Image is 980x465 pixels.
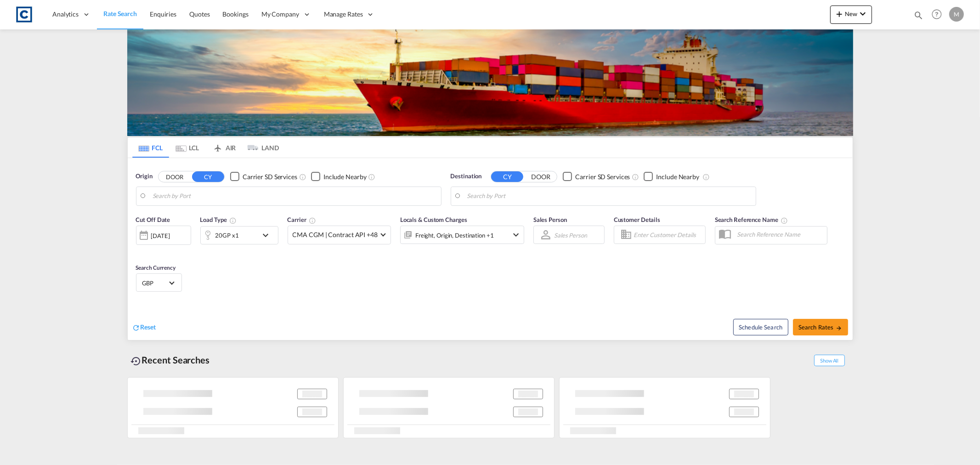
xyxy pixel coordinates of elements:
button: CY [491,171,523,182]
md-select: Select Currency: £ GBPUnited Kingdom Pound [141,276,177,289]
md-datepicker: Select [136,244,143,256]
div: Freight Origin Destination Factory Stuffing [415,229,494,242]
div: Help [929,6,949,23]
md-icon: The selected Trucker/Carrierwill be displayed in the rate results If the rates are from another f... [309,217,316,224]
span: Manage Rates [324,10,363,19]
span: Locals & Custom Charges [400,216,467,223]
span: Load Type [200,216,237,223]
div: Carrier SD Services [575,172,630,181]
md-tab-item: LCL [169,137,206,158]
span: GBP [142,279,168,287]
span: Rate Search [103,10,137,17]
span: Help [929,6,945,22]
div: [DATE] [136,226,191,245]
div: Origin DOOR CY Checkbox No InkUnchecked: Search for CY (Container Yard) services for all selected... [128,158,853,340]
md-icon: Your search will be saved by the below given name [781,217,788,224]
md-icon: icon-arrow-right [836,325,842,331]
div: Freight Origin Destination Factory Stuffingicon-chevron-down [400,226,524,244]
input: Enter Customer Details [634,228,702,242]
md-icon: icon-magnify [913,10,923,20]
md-icon: icon-chevron-down [857,8,868,19]
button: DOOR [159,171,191,182]
button: Search Ratesicon-arrow-right [793,319,848,335]
span: My Company [261,10,299,19]
md-icon: icon-chevron-down [510,229,521,240]
input: Search by Port [153,189,436,203]
md-checkbox: Checkbox No Ink [644,172,699,181]
span: Customer Details [614,216,660,223]
button: Note: By default Schedule search will only considerorigin ports, destination ports and cut off da... [733,319,788,335]
md-tab-item: FCL [132,137,169,158]
input: Search by Port [467,189,751,203]
md-checkbox: Checkbox No Ink [563,172,630,181]
span: Show All [814,355,844,366]
span: Destination [451,172,482,181]
md-select: Sales Person [553,228,588,242]
div: Include Nearby [323,172,367,181]
button: icon-plus 400-fgNewicon-chevron-down [830,6,872,24]
span: Origin [136,172,153,181]
md-icon: Unchecked: Search for CY (Container Yard) services for all selected carriers.Checked : Search for... [632,173,639,181]
md-icon: icon-airplane [212,142,223,149]
span: Search Rates [799,323,843,331]
md-icon: icon-backup-restore [131,356,142,367]
md-checkbox: Checkbox No Ink [230,172,297,181]
div: Recent Searches [127,350,214,370]
div: [DATE] [151,232,170,240]
md-pagination-wrapper: Use the left and right arrow keys to navigate between tabs [132,137,279,158]
span: Cut Off Date [136,216,170,223]
span: New [834,10,868,17]
span: Analytics [52,10,79,19]
button: CY [192,171,224,182]
div: 20GP x1icon-chevron-down [200,226,278,244]
md-icon: Unchecked: Search for CY (Container Yard) services for all selected carriers.Checked : Search for... [299,173,306,181]
div: M [949,7,964,22]
div: icon-refreshReset [132,323,156,333]
span: Reset [141,323,156,331]
md-tab-item: LAND [243,137,279,158]
button: DOOR [525,171,557,182]
div: icon-magnify [913,10,923,24]
span: Search Currency [136,264,176,271]
span: Search Reference Name [715,216,788,223]
md-icon: Unchecked: Ignores neighbouring ports when fetching rates.Checked : Includes neighbouring ports w... [702,173,710,181]
md-checkbox: Checkbox No Ink [311,172,367,181]
img: LCL+%26+FCL+BACKGROUND.png [127,29,853,136]
span: Bookings [223,10,249,18]
md-tab-item: AIR [206,137,243,158]
div: Include Nearby [656,172,699,181]
md-icon: icon-information-outline [229,217,237,224]
span: Enquiries [150,10,176,18]
div: Carrier SD Services [243,172,297,181]
span: CMA CGM | Contract API +48 [293,230,378,239]
span: Quotes [189,10,210,18]
img: 1fdb9190129311efbfaf67cbb4249bed.jpeg [14,4,34,25]
md-icon: icon-chevron-down [260,230,276,241]
span: Carrier [288,216,316,223]
md-icon: icon-plus 400-fg [834,8,845,19]
md-icon: icon-refresh [132,323,141,332]
div: 20GP x1 [215,229,239,242]
span: Sales Person [533,216,567,223]
input: Search Reference Name [732,227,827,241]
md-icon: Unchecked: Ignores neighbouring ports when fetching rates.Checked : Includes neighbouring ports w... [368,173,376,181]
